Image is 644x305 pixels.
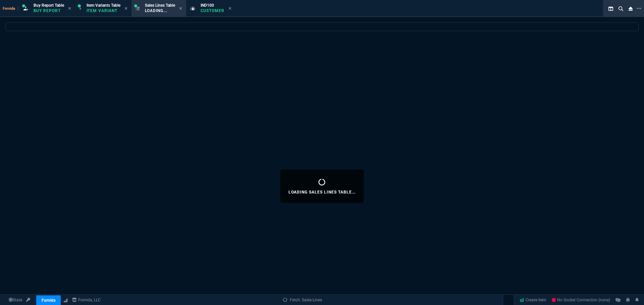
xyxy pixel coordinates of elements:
[616,5,626,13] nx-icon: Search
[179,6,182,11] nx-icon: Close Tab
[145,8,175,13] p: Loading...
[517,295,549,305] a: Create Item
[3,6,18,11] span: Fornida
[201,8,225,13] p: Customer
[24,297,32,303] a: API TOKEN
[68,6,71,11] nx-icon: Close Tab
[606,5,616,13] nx-icon: Split Panels
[201,3,214,8] span: IND100
[87,3,120,8] span: Item Variants Table
[124,6,127,11] nx-icon: Close Tab
[87,8,120,13] p: Item Variant
[7,297,24,303] a: Global State
[34,8,64,13] p: Buy Report
[34,3,64,8] span: Buy Report Table
[626,5,635,13] nx-icon: Close Workbench
[70,297,103,303] a: msbcCompanyName
[288,189,356,195] p: Loading Sales Lines Table...
[552,298,610,302] span: No Socket Connection (none)
[145,3,175,8] span: Sales Lines Table
[637,5,641,12] nx-icon: Open New Tab
[283,297,322,303] a: Fetch: Sales-Lines
[228,6,231,11] nx-icon: Close Tab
